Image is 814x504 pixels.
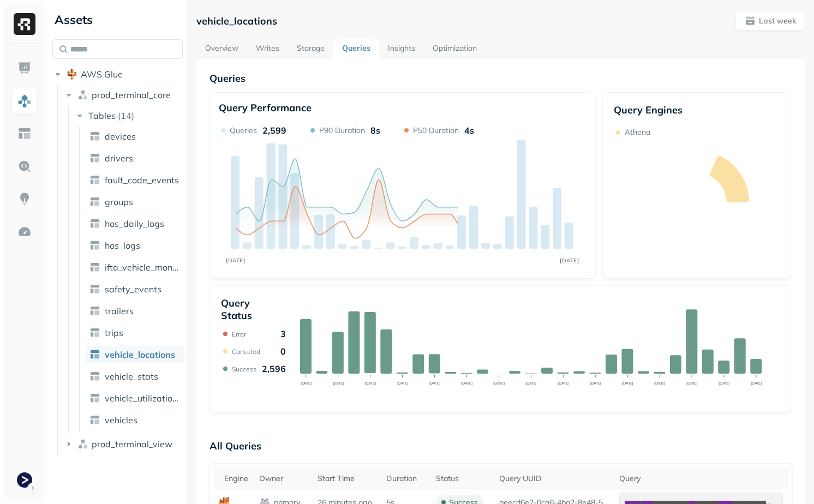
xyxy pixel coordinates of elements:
[89,196,100,207] img: table
[89,415,100,425] img: table
[17,472,32,488] img: Terminal
[386,473,425,484] div: Duration
[92,89,171,100] span: prod_terminal_core
[436,473,488,484] div: Status
[280,346,286,357] p: 0
[333,39,379,59] a: Queries
[14,13,35,35] img: Ryft
[89,131,100,142] img: table
[88,110,116,121] span: Tables
[52,11,183,28] div: Assets
[85,389,184,407] a: vehicle_utilization_day
[17,159,32,173] img: Query Explorer
[224,473,248,484] div: Engine
[429,381,440,386] tspan: [DATE]
[232,330,246,338] p: Error
[105,349,175,360] span: vehicle_locations
[85,411,184,429] a: vehicles
[464,125,474,136] p: 4s
[196,15,277,27] p: vehicle_locations
[105,196,133,207] span: groups
[105,371,158,382] span: vehicle_stats
[370,125,380,136] p: 8s
[319,125,365,136] p: P90 Duration
[232,347,260,356] p: Canceled
[85,259,184,276] a: ifta_vehicle_months
[558,381,569,386] tspan: [DATE]
[413,125,459,136] p: P50 Duration
[74,107,184,124] button: Tables(14)
[63,86,183,104] button: prod_terminal_core
[89,393,100,404] img: table
[105,153,133,164] span: drivers
[196,39,247,59] a: Overview
[262,125,286,136] p: 2,599
[85,215,184,232] a: hos_daily_logs
[77,89,88,100] img: namespace
[89,240,100,251] img: table
[219,101,312,114] p: Query Performance
[85,149,184,167] a: drivers
[751,381,762,386] tspan: [DATE]
[105,305,134,316] span: trailers
[85,128,184,145] a: devices
[89,153,100,164] img: table
[89,218,100,229] img: table
[67,69,77,80] img: root
[623,381,633,386] tspan: [DATE]
[232,365,256,373] p: Success
[105,218,164,229] span: hos_daily_logs
[105,284,161,295] span: safety_events
[85,346,184,363] a: vehicle_locations
[333,381,344,386] tspan: [DATE]
[17,192,32,206] img: Insights
[17,94,32,108] img: Assets
[89,327,100,338] img: table
[105,262,180,273] span: ifta_vehicle_months
[301,381,312,386] tspan: [DATE]
[81,69,123,80] span: AWS Glue
[654,381,665,386] tspan: [DATE]
[89,175,100,185] img: table
[89,262,100,273] img: table
[494,381,505,386] tspan: [DATE]
[89,371,100,382] img: table
[105,327,123,338] span: trips
[210,435,792,457] p: All Queries
[85,324,184,341] a: trips
[85,237,184,254] a: hos_logs
[614,104,781,116] p: Query Engines
[462,381,472,386] tspan: [DATE]
[52,65,183,83] button: AWS Glue
[85,368,184,385] a: vehicle_stats
[526,381,537,386] tspan: [DATE]
[89,305,100,316] img: table
[105,240,140,251] span: hos_logs
[262,363,286,374] p: 2,596
[92,439,172,449] span: prod_terminal_view
[85,302,184,320] a: trailers
[226,257,246,263] tspan: [DATE]
[288,39,333,59] a: Storage
[89,349,100,360] img: table
[210,72,792,85] p: Queries
[560,257,579,263] tspan: [DATE]
[686,381,697,386] tspan: [DATE]
[318,473,375,484] div: Start Time
[247,39,288,59] a: Writes
[230,125,257,136] p: Queries
[499,473,608,484] div: Query UUID
[280,328,286,339] p: 3
[397,381,408,386] tspan: [DATE]
[625,127,650,137] p: Athena
[105,131,136,142] span: devices
[85,193,184,211] a: groups
[759,16,796,26] p: Last week
[365,381,376,386] tspan: [DATE]
[424,39,486,59] a: Optimization
[105,393,180,404] span: vehicle_utilization_day
[17,225,32,239] img: Optimization
[118,110,134,121] p: ( 14 )
[259,473,306,484] div: Owner
[85,280,184,298] a: safety_events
